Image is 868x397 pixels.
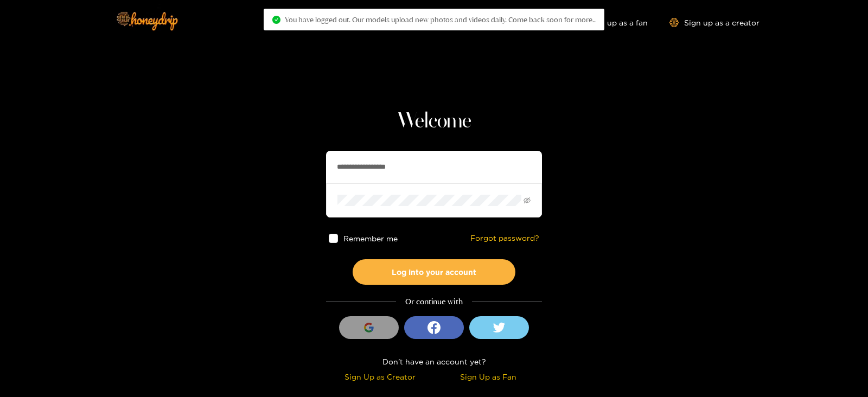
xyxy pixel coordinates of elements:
span: check-circle [272,16,280,24]
div: Sign Up as Fan [437,370,539,383]
div: Or continue with [326,296,542,308]
span: You have logged out. Our models upload new photos and videos daily. Come back soon for more.. [285,15,596,24]
span: eye-invisible [524,197,531,204]
button: Log into your account [353,259,515,285]
span: Remember me [343,234,398,242]
div: Don't have an account yet? [326,355,542,368]
a: Sign up as a creator [669,18,759,27]
h1: Welcome [326,108,542,135]
a: Forgot password? [470,234,539,243]
div: Sign Up as Creator [329,370,431,383]
a: Sign up as a fan [573,18,648,27]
